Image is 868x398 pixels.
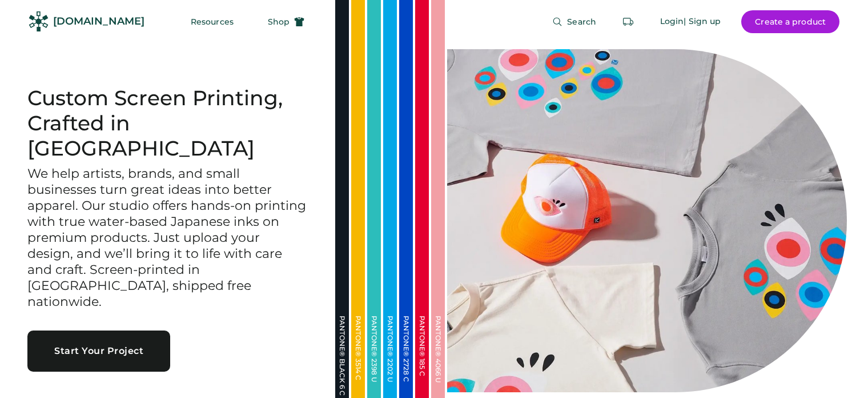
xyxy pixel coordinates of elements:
button: Resources [177,10,247,33]
button: Create a product [741,10,839,33]
button: Retrieve an order [617,10,640,33]
h1: Custom Screen Printing, Crafted in [GEOGRAPHIC_DATA] [27,86,308,161]
span: Shop [268,18,290,26]
button: Shop [254,10,318,33]
div: | Sign up [684,16,721,27]
button: Start Your Project [27,331,170,372]
div: [DOMAIN_NAME] [53,14,144,29]
h3: We help artists, brands, and small businesses turn great ideas into better apparel. Our studio of... [27,166,308,309]
img: Rendered Logo - Screens [29,11,49,31]
span: Search [567,18,596,26]
div: Login [660,16,684,27]
button: Search [539,10,610,33]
